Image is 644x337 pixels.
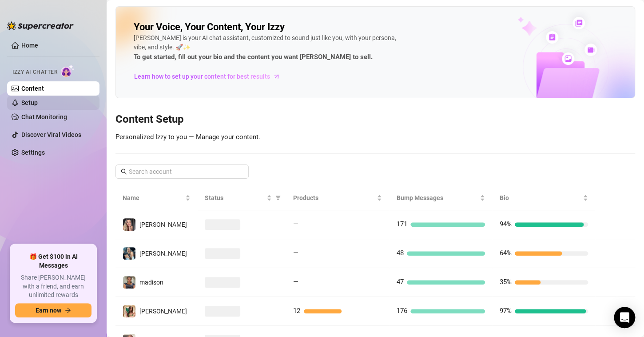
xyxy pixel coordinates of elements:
[396,193,478,203] span: Bump Messages
[115,133,260,141] span: Personalized Izzy to you — Manage your content.
[205,193,265,203] span: Status
[286,186,389,210] th: Products
[499,278,511,286] span: 35%
[396,307,407,315] span: 176
[499,193,581,203] span: Bio
[499,307,511,315] span: 97%
[139,279,163,286] span: madison
[12,68,57,76] span: Izzy AI Chatter
[396,249,403,257] span: 48
[396,278,403,286] span: 47
[123,305,135,317] img: fiona
[134,72,270,81] span: Learn how to set up your content for best results
[293,307,300,315] span: 12
[274,191,282,205] span: filter
[134,21,285,33] h2: Your Voice, Your Content, Your Izzy
[115,112,635,127] h3: Content Setup
[21,99,38,106] a: Setup
[134,69,287,84] a: Learn how to set up your content for best results
[129,167,236,177] input: Search account
[61,64,75,77] img: AI Chatter
[123,193,183,203] span: Name
[21,85,44,92] a: Content
[21,113,67,120] a: Chat Monitoring
[139,221,187,228] span: [PERSON_NAME]
[21,149,45,156] a: Settings
[499,249,511,257] span: 64%
[139,250,187,257] span: [PERSON_NAME]
[497,7,635,98] img: ai-chatter-content-library-cLFOSyPT.png
[65,307,71,313] span: arrow-right
[272,72,281,81] span: arrow-right
[134,33,400,63] div: [PERSON_NAME] is your AI chat assistant, customized to sound just like you, with your persona, vi...
[15,303,91,317] button: Earn nowarrow-right
[275,195,281,201] span: filter
[123,247,135,260] img: Emma
[293,220,298,228] span: —
[7,21,74,30] img: logo-BBDzfeDw.svg
[389,186,492,210] th: Bump Messages
[492,186,595,210] th: Bio
[15,253,91,270] span: 🎁 Get $100 in AI Messages
[293,278,298,286] span: —
[21,131,81,138] a: Discover Viral Videos
[21,42,38,49] a: Home
[123,276,135,289] img: madison
[139,308,187,315] span: [PERSON_NAME]
[198,186,286,210] th: Status
[134,53,373,61] strong: To get started, fill out your bio and the content you want [PERSON_NAME] to sell.
[15,273,91,300] span: Share [PERSON_NAME] with a friend, and earn unlimited rewards
[396,220,407,228] span: 171
[36,307,61,314] span: Earn now
[121,168,127,175] span: search
[123,218,135,231] img: tatum
[115,186,198,210] th: Name
[499,220,511,228] span: 94%
[293,249,298,257] span: —
[614,307,635,328] div: Open Intercom Messenger
[293,193,375,203] span: Products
